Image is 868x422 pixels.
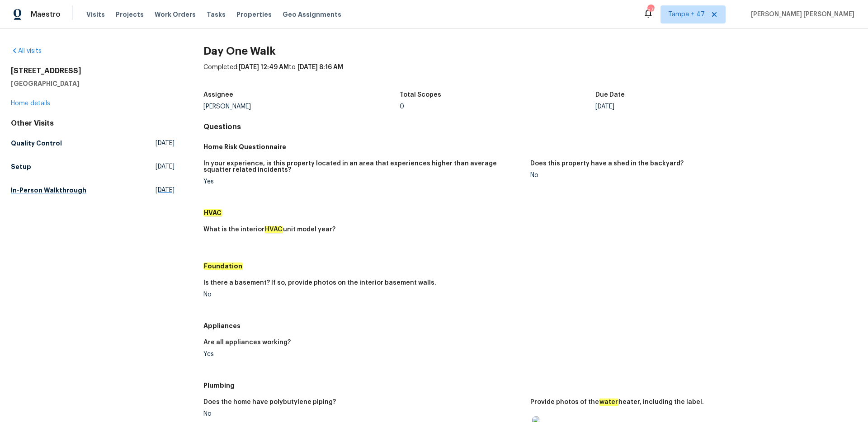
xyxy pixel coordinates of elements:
[203,226,335,233] h5: What is the interior unit model year?
[86,10,105,19] span: Visits
[11,66,175,75] h2: [STREET_ADDRESS]
[203,209,222,216] em: HVAC
[116,10,144,19] span: Projects
[203,321,857,330] h5: Appliances
[668,10,705,19] span: Tampa + 47
[264,226,283,233] em: HVAC
[203,291,523,298] div: No
[747,10,854,19] span: [PERSON_NAME] [PERSON_NAME]
[11,135,175,151] a: Quality Control[DATE]
[11,159,175,175] a: Setup[DATE]
[11,186,86,195] h5: In-Person Walkthrough
[207,11,226,18] span: Tasks
[31,10,61,19] span: Maestro
[11,100,50,107] a: Home details
[530,399,704,405] h5: Provide photos of the heater, including the label.
[599,399,618,406] em: water
[203,63,857,86] div: Completed: to
[156,186,175,195] span: [DATE]
[203,142,857,151] h5: Home Risk Questionnaire
[11,182,175,198] a: In-Person Walkthrough[DATE]
[595,103,792,110] div: [DATE]
[156,162,175,171] span: [DATE]
[11,48,42,54] a: All visits
[203,280,436,286] h5: Is there a basement? If so, provide photos on the interior basement walls.
[11,162,31,171] h5: Setup
[400,103,596,110] div: 0
[283,10,341,19] span: Geo Assignments
[203,160,523,173] h5: In your experience, is this property located in an area that experiences higher than average squa...
[203,47,857,56] h2: Day One Walk
[156,139,175,148] span: [DATE]
[203,92,233,98] h5: Assignee
[400,92,441,98] h5: Total Scopes
[530,172,850,178] div: No
[203,411,523,417] div: No
[203,381,857,390] h5: Plumbing
[236,10,272,19] span: Properties
[239,64,289,70] span: [DATE] 12:49 AM
[155,10,196,19] span: Work Orders
[11,119,175,128] div: Other Visits
[595,92,625,98] h5: Due Date
[203,103,400,110] div: [PERSON_NAME]
[203,339,291,346] h5: Are all appliances working?
[203,178,523,185] div: Yes
[647,5,654,14] div: 578
[530,160,684,167] h5: Does this property have a shed in the backyard?
[203,122,857,131] h4: Questions
[297,64,343,70] span: [DATE] 8:16 AM
[11,139,62,148] h5: Quality Control
[11,79,175,88] h5: [GEOGRAPHIC_DATA]
[203,263,243,270] em: Foundation
[203,351,523,357] div: Yes
[203,399,336,405] h5: Does the home have polybutylene piping?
